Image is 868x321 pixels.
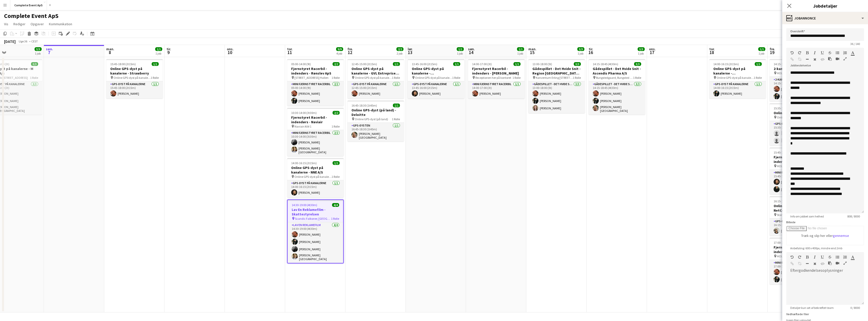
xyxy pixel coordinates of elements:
span: Rungstedgaard, Rungsted [STREET_ADDRESS] [596,76,633,80]
div: 1 job [758,52,765,55]
button: Fuld skærm [843,261,847,265]
app-card-role: Gådespillet - Det Hvide Snit3/313:00-18:00 (5t)[PERSON_NAME][PERSON_NAME][PERSON_NAME] [528,81,585,113]
span: Online GPS-dyst (på land) [777,115,810,119]
button: Ordnet liste [843,51,847,55]
button: Fortryd [790,255,794,259]
span: 1/1 [152,62,159,66]
span: Receptionen her på kontoret [475,76,511,80]
div: 1 job [155,52,162,55]
app-job-card: 15:45-18:00 (2t15m)1/1Online GPS-dyst på kanalerne - Strawberry Online GPS-dyst på kanalerne1 Rol... [106,59,163,98]
span: 17:00-19:15 (2t15m) [774,241,799,244]
span: ons. [649,47,656,51]
span: 36 / 140 [846,42,864,46]
span: 3/3 [634,62,641,66]
app-job-card: 05:00-14:00 (9t)2/2Fjernstyret Racerbil - indendørs - Rønslev ApS [STREET_ADDRESS] Hallen1 RolleM... [287,59,344,106]
span: 1/1 [755,62,762,66]
button: Understregning [821,255,824,259]
div: 1 job [517,52,524,55]
span: 1/1 [457,47,464,51]
h3: Fjernstyret Racerbil - indendørs - Lauridsen Handel & Import [770,245,826,254]
span: 14:00-16:15 (2t15m) [291,161,317,165]
span: 1 Rolle [331,217,339,220]
app-job-card: 14:00-16:15 (2t15m)1/1Online GPS-dyst på kanalerne - NNE A/S Online GPS-dyst på kanalerne1 RolleG... [287,158,344,197]
app-card-role: Lav En Reklamefilm4/414:30-19:00 (4t30m)[PERSON_NAME][PERSON_NAME][PERSON_NAME][PERSON_NAME][GEOG... [288,222,343,263]
app-job-card: 14:30-19:00 (4t30m)4/4Lav En Reklamefilm - Skattestyrelsen Scandic Falkoner, [GEOGRAPHIC_DATA]1 R... [287,200,344,263]
div: 14:15-17:00 (2t45m)2/22-kamp - Mermaid Medical HOLDSAL 21 Rolle2-kamp2/214:15-17:00 (2t45m)[PERSO... [770,59,826,101]
span: 1 Rolle [512,76,521,80]
span: 3/3 [35,47,42,51]
span: 1 Rolle [30,76,38,80]
div: 2 job [397,52,403,55]
app-card-role: Gådespillet - Det Hvide Snit3/314:15-18:45 (4t30m)[PERSON_NAME][PERSON_NAME][PERSON_NAME][GEOGRAP... [589,81,645,115]
span: Kommunikation [49,22,72,26]
button: Fuld skærm [843,57,847,61]
span: Konventum Erling [STREET_ADDRESS] [536,76,573,80]
h3: 2-kamp - Mermaid Medical [770,66,826,71]
label: Vedhæftede filer [786,312,809,316]
button: Gennemstreget [828,255,832,259]
span: Opgaver [31,22,44,26]
button: Gentag [798,255,801,259]
div: 4 job [336,52,343,55]
button: HTML-kode [821,262,824,266]
app-job-card: 16:15-18:00 (1t45m)1/1Online GPS-dyst (på land) - NetCompany A/S Start: Rådhuspladsen Slut: Rådhu... [770,196,826,236]
span: 10 [226,50,234,55]
a: Vis [2,21,10,27]
span: 8 [105,50,114,55]
span: 4/4 [332,203,339,207]
span: Detaljer kun set af bekræftet team [786,306,838,310]
h3: Gådespillet - Det Hvide Snit - Ascendis Pharma A/S [589,66,645,76]
h3: Online GPS-dyst på kanalerne - GVL Entreprise A/S [347,66,404,76]
span: 1 Rolle [392,76,400,80]
span: 17 [648,50,656,55]
span: 1 Rolle [151,76,159,80]
button: Fed [805,51,809,55]
span: 14:00-17:00 (3t) [472,62,492,66]
app-card-role: Mini Fjernstyret Racerbil1/114:00-17:00 (3t)[PERSON_NAME] [468,81,525,98]
app-job-card: 12:45-15:00 (2t15m)1/1Online GPS-dyst på kanalerne - GVL Entreprise A/S Online GPS-dyst på kanale... [347,59,404,98]
span: 14 [467,50,475,55]
span: Scandic Falkoner, [GEOGRAPHIC_DATA] [295,217,331,220]
button: Fortryd [790,51,794,55]
div: 1 job [457,52,464,55]
span: 1 Rolle [392,117,400,121]
h3: Gådespillet - Det Hvide Snit - Region [GEOGRAPHIC_DATA] - CIMT - Digital Regulering [528,66,585,76]
span: 12 [347,50,353,55]
span: tor. [709,47,715,51]
span: 3/3 [574,62,581,66]
app-card-role: GPS-dyst på kanalerne1/114:00-16:15 (2t15m)[PERSON_NAME] [709,81,766,98]
button: Tekstfarve [851,255,854,259]
div: 17:00-19:15 (2t15m)2/2Fjernstyret Racerbil - indendørs - Lauridsen Handel & Import HOLDSAL 11 Rol... [770,238,826,284]
span: 1 Rolle [332,175,340,179]
h3: Lav En Reklamefilm - Skattestyrelsen [288,207,343,216]
span: 14:15-17:00 (2t45m) [774,62,799,66]
span: 19 [769,50,775,55]
button: Kursiv [813,51,817,55]
span: 16 [588,50,593,55]
span: Naviair Allé 1 [294,125,311,128]
span: 3/3 [31,62,38,66]
span: man. [528,47,536,51]
div: 1 job [578,52,584,55]
span: 15:45-18:00 (2t15m) [110,62,136,66]
app-card-role: GPS-dysten1/116:45-18:30 (1t45m)[PERSON_NAME][GEOGRAPHIC_DATA] [347,123,404,141]
span: 15 [528,50,536,55]
span: 13:00-18:00 (5t) [532,62,552,66]
button: Kursiv [813,255,817,259]
span: tir. [167,47,171,51]
span: 12:45-15:00 (2t15m) [351,62,377,66]
h3: Online GPS-dyst (på land) - Deloitte [347,108,404,117]
button: Sæt ind som almindelig tekst [828,261,832,265]
app-job-card: 15:35-17:20 (1t45m)0/2Online GPS-dyst (på land) Online GPS-dyst (på land)1 RolleGPS-dysten0/215:3... [770,103,826,145]
a: Opgaver [29,21,46,27]
app-job-card: 14:00-16:15 (2t15m)1/1Online GPS-dyst på kanalerne - [GEOGRAPHIC_DATA] Online GPS-dyst på kanaler... [709,59,766,98]
span: Anbefaling: 600 x 400px, mindre end 2mb [786,246,846,250]
span: 11 [286,50,293,55]
span: 16:45-18:30 (1t45m) [351,104,377,107]
button: Fed [805,255,809,259]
